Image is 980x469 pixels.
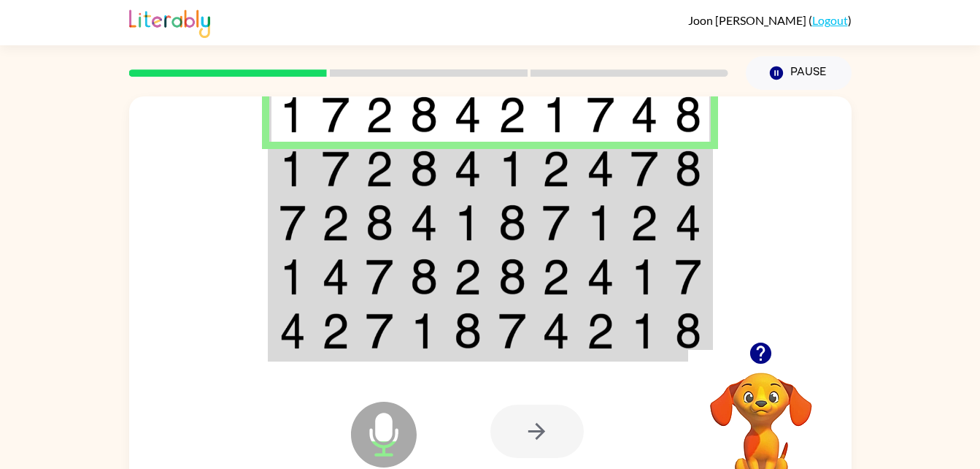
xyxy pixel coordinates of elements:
img: 4 [322,259,350,295]
a: Logout [812,13,848,27]
img: 7 [322,150,350,187]
img: 7 [279,205,306,241]
img: 2 [498,96,526,133]
span: Joon [PERSON_NAME] [688,13,809,27]
img: 7 [366,259,393,295]
img: 7 [542,205,570,241]
img: 8 [675,96,701,133]
img: 1 [587,205,614,241]
img: 7 [675,259,701,295]
img: 8 [675,150,701,187]
img: 1 [410,313,438,349]
img: 8 [498,259,526,295]
img: 1 [542,96,570,133]
img: 4 [587,259,614,295]
img: 4 [454,96,482,133]
img: 7 [366,313,393,349]
img: 4 [410,205,438,241]
img: 2 [630,205,658,241]
img: 1 [279,96,306,133]
img: 8 [675,313,701,349]
img: 8 [410,259,438,295]
img: 7 [498,313,526,349]
img: Literably [129,6,210,38]
img: 2 [542,259,570,295]
button: Pause [746,56,852,90]
img: 2 [322,313,350,349]
img: 1 [630,313,658,349]
img: 1 [454,205,482,241]
img: 2 [542,150,570,187]
img: 4 [675,205,701,241]
img: 8 [498,205,526,241]
img: 1 [279,150,306,187]
img: 8 [410,96,438,133]
img: 2 [366,150,393,187]
img: 7 [322,96,350,133]
img: 8 [366,205,393,241]
img: 7 [630,150,658,187]
img: 7 [587,96,614,133]
img: 4 [279,313,306,349]
img: 4 [587,150,614,187]
img: 8 [454,313,482,349]
img: 4 [630,96,658,133]
img: 1 [498,150,526,187]
img: 4 [454,150,482,187]
img: 2 [322,205,350,241]
img: 1 [279,259,306,295]
img: 1 [630,259,658,295]
img: 8 [410,150,438,187]
img: 4 [542,313,570,349]
div: ( ) [688,13,852,27]
img: 2 [366,96,393,133]
img: 2 [454,259,482,295]
img: 2 [587,313,614,349]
